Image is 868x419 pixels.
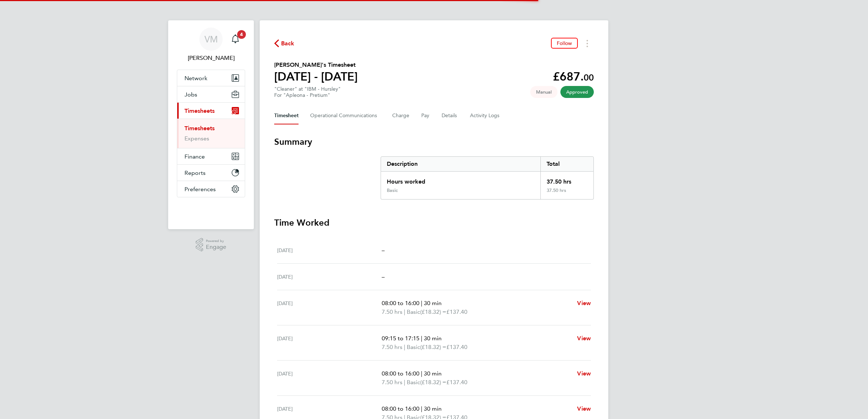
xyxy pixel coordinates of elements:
div: [DATE] [277,299,382,316]
span: Finance [184,153,205,160]
a: VM[PERSON_NAME] [177,28,245,62]
span: Basic [407,308,420,316]
span: Basic [407,343,420,352]
span: VM [204,34,218,44]
span: Timesheets [184,107,215,114]
span: | [404,344,405,350]
span: – [382,247,385,254]
span: | [421,300,422,307]
span: (£18.32) = [420,308,446,315]
span: Jobs [184,91,197,98]
button: Details [442,107,458,124]
div: Total [540,157,593,171]
span: Engage [206,244,226,250]
span: 08:00 to 16:00 [382,405,419,412]
a: Powered byEngage [196,238,227,252]
button: Activity Logs [470,107,500,124]
span: View [577,335,591,342]
span: £137.40 [446,308,467,315]
button: Reports [177,165,245,181]
span: View [577,370,591,377]
span: Basic [407,378,420,387]
a: Go to home page [177,205,245,216]
button: Jobs [177,86,245,102]
span: Reports [184,169,206,176]
span: £137.40 [446,344,467,350]
span: | [421,405,422,412]
span: | [421,370,422,377]
span: (£18.32) = [420,344,446,350]
a: View [577,369,591,378]
div: [DATE] [277,246,382,255]
span: This timesheet has been approved. [560,86,594,98]
a: View [577,299,591,308]
div: Description [381,157,540,171]
button: Follow [551,38,578,49]
span: Back [281,39,295,48]
button: Preferences [177,181,245,197]
span: £137.40 [446,379,467,386]
span: Preferences [184,186,216,193]
app-decimal: £687. [553,70,594,83]
div: Summary [381,156,594,200]
div: [DATE] [277,334,382,352]
h1: [DATE] - [DATE] [274,69,358,84]
div: "Cleaner" at "IBM - Hursley" [274,86,341,98]
nav: Main navigation [168,20,254,229]
button: Timesheets Menu [581,38,594,49]
h2: [PERSON_NAME]'s Timesheet [274,61,358,69]
button: Charge [392,107,410,124]
span: 7.50 hrs [382,308,402,315]
span: 08:00 to 16:00 [382,300,419,307]
span: Follow [557,40,572,46]
span: 30 min [424,335,442,342]
button: Finance [177,148,245,164]
h3: Time Worked [274,217,594,229]
span: Network [184,75,207,82]
div: Basic [387,188,398,193]
a: View [577,404,591,413]
span: – [382,273,385,280]
span: 30 min [424,405,442,412]
button: Operational Communications [310,107,381,124]
span: View [577,300,591,307]
span: 09:15 to 17:15 [382,335,419,342]
div: Timesheets [177,119,245,148]
button: Pay [421,107,430,124]
span: 08:00 to 16:00 [382,370,419,377]
div: 37.50 hrs [540,188,593,199]
button: Back [274,39,295,48]
a: Timesheets [184,125,215,132]
span: 7.50 hrs [382,344,402,350]
span: 4 [237,30,246,39]
button: Network [177,70,245,86]
span: Powered by [206,238,226,244]
span: | [404,308,405,315]
span: Viki Martyniak [177,54,245,62]
div: For "Apleona - Pretium" [274,92,341,98]
a: Expenses [184,135,209,142]
span: 30 min [424,370,442,377]
div: [DATE] [277,272,382,281]
button: Timesheet [274,107,299,124]
a: View [577,334,591,343]
span: 30 min [424,300,442,307]
span: 7.50 hrs [382,379,402,386]
div: 37.50 hrs [540,172,593,188]
button: Timesheets [177,103,245,119]
span: (£18.32) = [420,379,446,386]
span: 00 [584,72,594,83]
a: 4 [228,28,243,51]
span: View [577,405,591,412]
h3: Summary [274,136,594,148]
img: fastbook-logo-retina.png [177,205,245,216]
span: This timesheet was manually created. [530,86,557,98]
span: | [404,379,405,386]
div: [DATE] [277,369,382,387]
div: Hours worked [381,172,540,188]
span: | [421,335,422,342]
